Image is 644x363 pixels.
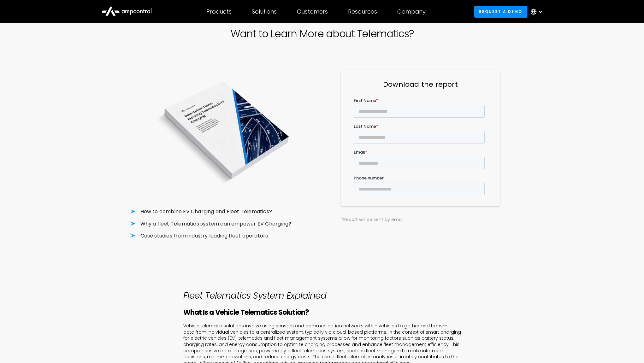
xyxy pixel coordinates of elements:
li: How to combine EV Charging and Fleet Telematics? [130,208,317,215]
div: *Report will be sent by email [341,216,500,223]
strong: What Is a Vehicle Telematics Solution? [183,307,309,317]
div: Resources [348,8,377,15]
div: Customers [297,8,328,15]
em: Fleet Telematics System Explained [183,290,327,302]
div: Company [397,8,426,15]
p: ‍ [183,317,461,323]
h1: Want to Learn More about Telematics? [231,28,414,40]
div: Products [206,8,232,15]
div: Solutions [252,8,277,15]
li: Why a fleet Telematics system can empower EV Charging? [130,220,317,227]
iframe: Form 0 [354,97,487,196]
h3: Download the report [354,80,487,90]
a: Request a demo [474,6,527,17]
img: Data-Driven Fleets: Exploring Telematics in EV Charging and Fleet Management [130,70,317,193]
li: Case studies from industry leading fleet operators [130,232,317,239]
